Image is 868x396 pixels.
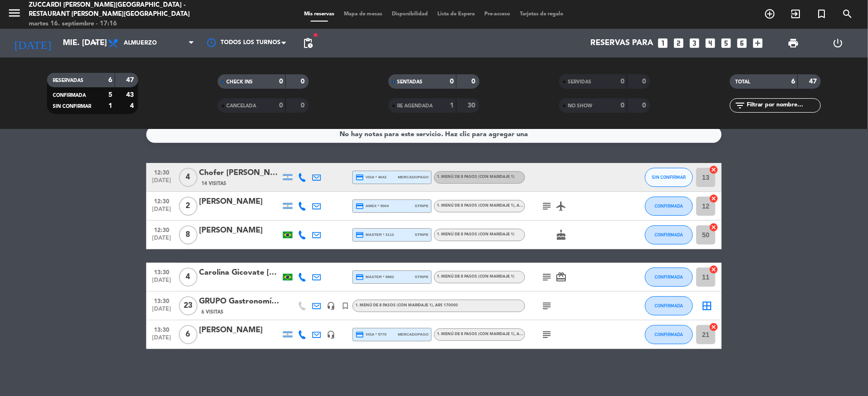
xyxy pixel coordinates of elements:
span: CONFIRMADA [655,203,683,209]
strong: 0 [643,102,648,109]
span: SIN CONFIRMAR [652,175,686,180]
span: 6 [179,325,198,344]
strong: 30 [468,102,478,109]
div: GRUPO Gastronomía 5.0 AEHGA [199,295,281,308]
i: search [842,8,854,20]
span: stripe [415,203,429,209]
span: 12:30 [150,166,174,177]
div: No hay notas para este servicio. Haz clic para agregar una [340,129,528,140]
i: [DATE] [7,33,58,54]
span: , ARS 170000 [433,303,458,307]
button: CONFIRMADA [645,225,693,245]
div: Zuccardi [PERSON_NAME][GEOGRAPHIC_DATA] - Restaurant [PERSON_NAME][GEOGRAPHIC_DATA] [29,0,210,19]
span: amex * 5004 [355,202,389,210]
span: SERVIDAS [568,80,591,84]
span: [DATE] [150,277,174,288]
strong: 0 [279,102,283,109]
span: 1. MENÚ DE 8 PASOS (con maridaje 1) [437,204,540,208]
i: arrow_drop_down [89,37,101,49]
div: [PERSON_NAME] [199,196,281,208]
span: mercadopago [398,331,429,338]
button: SIN CONFIRMAR [645,168,693,187]
div: LOG OUT [816,29,861,58]
span: 23 [179,296,198,315]
span: master * 3112 [355,231,394,239]
i: card_giftcard [555,271,567,283]
i: credit_card [355,173,364,182]
i: power_settings_new [833,37,844,49]
span: Tarjetas de regalo [516,12,569,17]
button: CONFIRMADA [645,268,693,287]
i: looks_5 [720,37,732,49]
i: looks_4 [704,37,716,49]
span: CONFIRMADA [655,274,683,280]
span: 1. MENÚ DE 8 PASOS (con maridaje 1) [437,332,540,336]
span: SIN CONFIRMAR [53,104,91,109]
i: headset_mic [327,302,335,310]
span: TOTAL [736,80,751,84]
span: 13:30 [150,324,174,335]
strong: 5 [108,92,112,98]
i: looks_6 [736,37,748,49]
i: headset_mic [327,330,335,339]
button: CONFIRMADA [645,197,693,216]
i: add_box [751,37,764,49]
span: [DATE] [150,177,174,188]
i: credit_card [355,273,364,281]
span: NO SHOW [568,104,592,108]
span: [DATE] [150,335,174,346]
strong: 6 [791,78,795,85]
span: pending_actions [302,37,314,49]
i: subject [541,200,552,212]
i: cancel [709,194,719,203]
span: 12:30 [150,195,174,206]
span: [DATE] [150,235,174,246]
i: looks_one [657,37,669,49]
strong: 0 [450,78,454,85]
i: cancel [709,222,719,232]
span: stripe [415,232,429,238]
i: border_all [702,300,713,312]
span: 6 Visitas [201,308,223,316]
div: Carolina Gicovate [PERSON_NAME] [199,267,281,279]
i: subject [541,300,552,312]
span: 1. MENÚ DE 8 PASOS (con maridaje 1) [437,233,515,236]
i: subject [541,329,552,340]
span: RESERVADAS [53,78,83,83]
i: credit_card [355,330,364,339]
i: looks_two [672,37,685,49]
span: [DATE] [150,206,174,217]
i: turned_in_not [341,302,350,310]
strong: 1 [450,102,454,109]
span: 13:30 [150,295,174,306]
span: stripe [415,274,429,280]
span: Mapa de mesas [340,12,387,17]
i: filter_list [735,100,746,111]
span: [DATE] [150,306,174,317]
span: 1. MENÚ DE 8 PASOS (con maridaje 1) [437,275,515,279]
span: visa * 5770 [355,330,387,339]
span: 4 [179,168,198,187]
span: , ARS 170000 [515,332,540,336]
span: Reservas para [590,39,653,48]
span: 12:30 [150,224,174,235]
span: CONFIRMADA [655,332,683,337]
span: Mis reservas [300,12,340,17]
span: Pre-acceso [480,12,516,17]
span: print [787,37,799,49]
span: 2 [179,197,198,216]
input: Filtrar por nombre... [746,100,821,111]
strong: 0 [301,102,307,109]
strong: 0 [472,78,478,85]
i: airplanemode_active [555,200,567,212]
i: add_circle_outline [764,8,776,20]
span: Almuerzo [124,40,157,47]
strong: 47 [809,78,819,85]
div: Chofer [PERSON_NAME] [199,167,281,179]
i: subject [541,271,552,283]
i: cancel [709,165,719,175]
i: looks_3 [688,37,701,49]
i: turned_in_not [816,8,828,20]
strong: 1 [108,103,112,109]
span: 1. MENÚ DE 8 PASOS (con maridaje 1) [355,303,458,307]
